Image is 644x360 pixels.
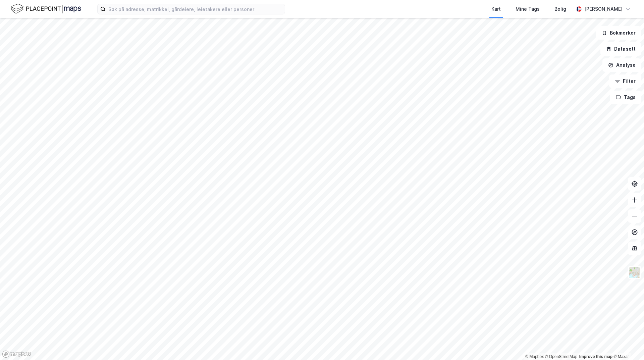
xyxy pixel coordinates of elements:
[545,354,578,359] a: OpenStreetMap
[610,328,644,360] iframe: Chat Widget
[584,5,623,13] div: [PERSON_NAME]
[491,5,501,13] div: Kart
[628,266,641,279] img: Z
[610,91,641,104] button: Tags
[579,354,612,359] a: Improve this map
[602,58,641,72] button: Analyse
[554,5,566,13] div: Bolig
[2,350,32,358] a: Mapbox homepage
[596,26,641,40] button: Bokmerker
[106,4,285,14] input: Søk på adresse, matrikkel, gårdeiere, leietakere eller personer
[609,74,641,88] button: Filter
[600,42,641,56] button: Datasett
[610,328,644,360] div: Kontrollprogram for chat
[516,5,540,13] div: Mine Tags
[11,3,81,15] img: logo.f888ab2527a4732fd821a326f86c7f29.svg
[525,354,544,359] a: Mapbox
